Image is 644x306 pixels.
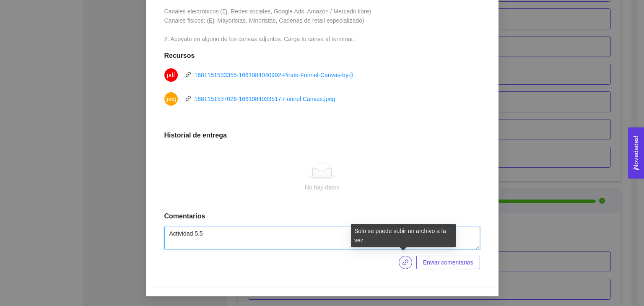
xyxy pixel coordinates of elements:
span: link [185,96,191,101]
textarea: Actividad 5.5 [164,227,480,249]
a: 1681151537026-1661984033517-Funnel Canvas.jpeg [195,96,335,102]
button: link [399,256,412,269]
button: Enviar comentarios [416,256,480,269]
a: 1681151533355-1661984040992-Pirate-Funnel-Canvas-by-[PERSON_NAME].pdf [195,72,409,78]
h1: Historial de entrega [164,131,480,140]
span: jpeg [165,92,176,106]
span: pdf [167,68,175,82]
span: Enviar comentarios [423,258,473,267]
div: No hay datos [171,183,473,192]
span: link [399,259,412,266]
h1: Comentarios [164,212,480,220]
span: link [185,72,191,78]
span: link [399,259,412,266]
button: Open Feedback Widget [628,127,644,179]
h1: Recursos [164,52,480,60]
